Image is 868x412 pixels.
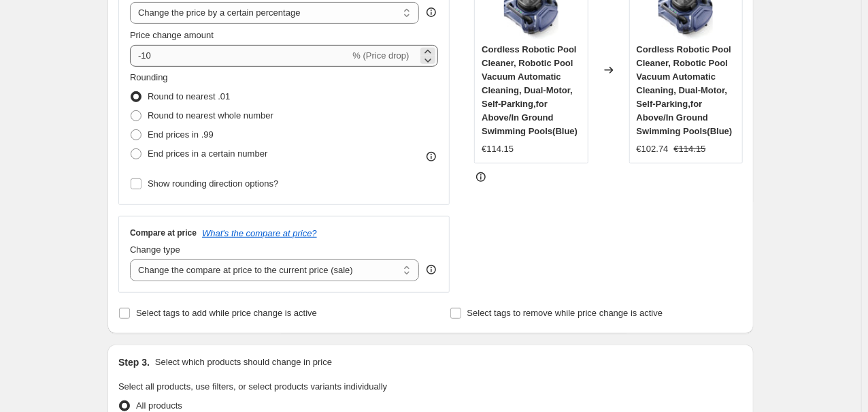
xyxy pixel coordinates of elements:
span: Cordless Robotic Pool Cleaner, Robotic Pool Vacuum Automatic Cleaning, Dual-Motor, Self-Parking,f... [482,44,578,136]
span: Rounding [130,72,168,82]
span: All products [136,400,182,411]
span: Change type [130,244,180,255]
button: What's the compare at price? [202,228,317,238]
div: €114.15 [482,142,514,156]
p: Select which products should change in price [155,355,332,369]
span: Round to nearest .01 [148,91,230,101]
span: Price change amount [130,30,214,40]
span: Select tags to add while price change is active [136,308,317,318]
h2: Step 3. [118,355,150,369]
span: Round to nearest whole number [148,110,273,121]
strike: €114.15 [674,142,706,156]
div: €102.74 [637,142,669,156]
input: -15 [130,45,350,67]
span: Cordless Robotic Pool Cleaner, Robotic Pool Vacuum Automatic Cleaning, Dual-Motor, Self-Parking,f... [637,44,733,136]
span: Select all products, use filters, or select products variants individually [118,381,387,392]
div: help [424,263,438,276]
span: End prices in a certain number [148,148,267,159]
span: End prices in .99 [148,129,214,140]
span: Show rounding direction options? [148,178,278,189]
span: Select tags to remove while price change is active [467,308,663,318]
h3: Compare at price [130,227,197,238]
div: help [424,5,438,19]
span: % (Price drop) [352,50,409,61]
